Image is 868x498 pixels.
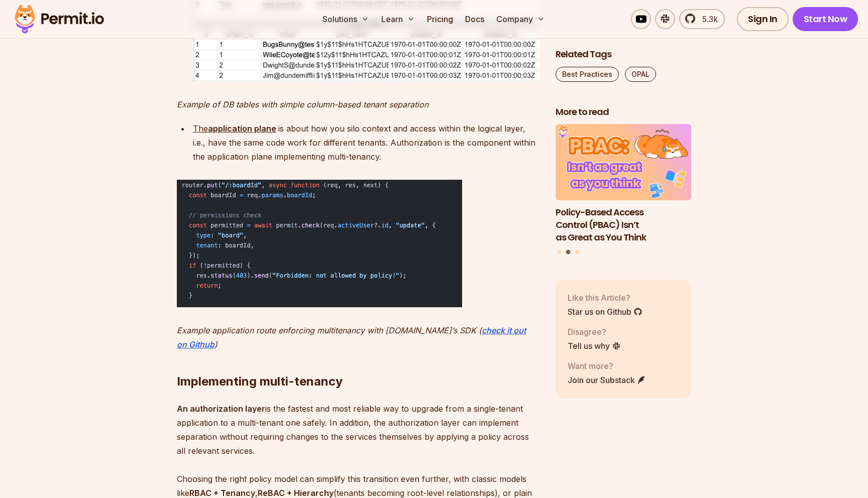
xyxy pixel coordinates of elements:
span: 5.3k [696,13,718,25]
button: Go to slide 2 [566,250,571,255]
strong: RBAC + Tenancy [189,488,255,498]
li: 2 of 3 [556,125,691,244]
em: Example application route enforcing multitenancy with [DOMAIN_NAME]’s SDK ( [177,325,482,335]
p: Like this Article? [568,292,642,304]
button: Learn [377,9,419,29]
em: ) [214,339,218,349]
p: Disagree? [568,326,621,338]
a: OPAL [625,67,656,82]
strong: application plane [208,123,276,134]
h3: Policy-Based Access Control (PBAC) Isn’t as Great as You Think [556,206,691,243]
p: is about how you silo context and access within the logical layer, i.e., have the same code work ... [193,121,539,164]
img: Policy-Based Access Control (PBAC) Isn’t as Great as You Think [556,125,691,201]
a: Tell us why [568,340,621,352]
h2: Related Tags [556,48,691,61]
strong: ReBAC + Hierarchy [258,488,334,498]
button: Go to slide 3 [575,250,579,254]
a: Join our Substack [568,374,646,386]
a: Star us on Github [568,306,642,318]
p: Want more? [568,360,646,372]
u: The [193,123,208,134]
h2: Implementing multi-tenancy [177,333,539,390]
a: 5.3k [679,9,725,29]
a: Start Now [793,7,858,31]
a: Sign In [737,7,789,31]
div: Posts [556,125,691,256]
img: 2.png [177,180,462,307]
a: Docs [461,9,488,29]
h2: More to read [556,106,691,118]
a: Pricing [423,9,457,29]
button: Company [492,9,549,29]
button: Solutions [318,9,373,29]
strong: An authorization layer [177,404,265,414]
img: Permit logo [10,2,108,36]
em: Example of DB tables with simple column-based tenant separation [177,99,428,109]
a: Best Practices [556,67,619,82]
a: Policy-Based Access Control (PBAC) Isn’t as Great as You ThinkPolicy-Based Access Control (PBAC) ... [556,125,691,244]
button: Go to slide 1 [557,250,561,254]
